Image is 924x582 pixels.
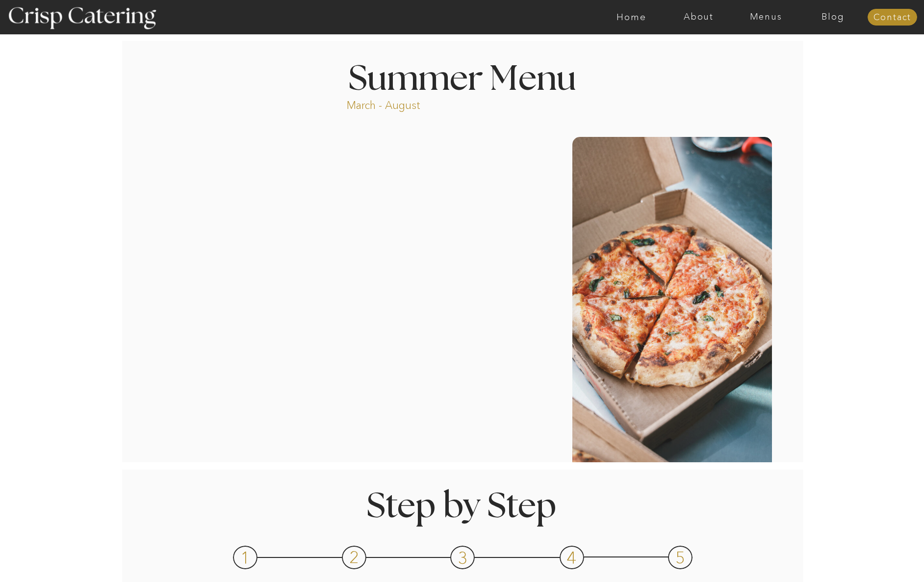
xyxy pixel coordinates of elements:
a: About [665,12,732,22]
h3: 4 [566,549,578,563]
a: Menus [732,12,799,22]
h3: 2 [349,549,360,562]
p: March - August [347,98,482,109]
a: Contact [868,13,917,23]
h3: 5 [675,549,687,563]
a: Blog [799,12,867,22]
a: Home [598,12,665,22]
h1: Summer Menu [326,62,598,91]
h1: Step by Step [325,490,598,519]
h3: 1 [240,549,252,563]
h3: 3 [458,549,469,563]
